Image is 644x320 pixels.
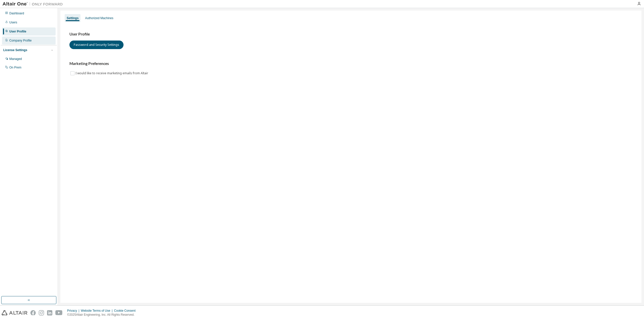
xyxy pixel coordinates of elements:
[30,310,36,315] img: facebook.svg
[9,29,26,33] div: User Profile
[69,41,124,49] button: Password and Security Settings
[55,310,63,315] img: youtube.svg
[67,309,81,313] div: Privacy
[114,309,138,313] div: Cookie Consent
[81,309,114,313] div: Website Terms of Use
[69,61,632,66] h3: Marketing Preferences
[85,16,113,20] div: Authorized Machines
[75,70,149,76] label: I would like to receive marketing emails from Altair
[3,2,65,7] img: Altair One
[9,11,24,15] div: Dashboard
[9,20,17,24] div: Users
[39,310,44,315] img: instagram.svg
[9,39,32,43] div: Company Profile
[47,310,52,315] img: linkedin.svg
[9,65,21,69] div: On Prem
[3,48,27,52] div: License Settings
[9,57,22,61] div: Managed
[69,32,632,37] h3: User Profile
[67,16,78,20] div: Settings
[2,310,27,315] img: altair_logo.svg
[67,313,139,317] p: © 2025 Altair Engineering, Inc. All Rights Reserved.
